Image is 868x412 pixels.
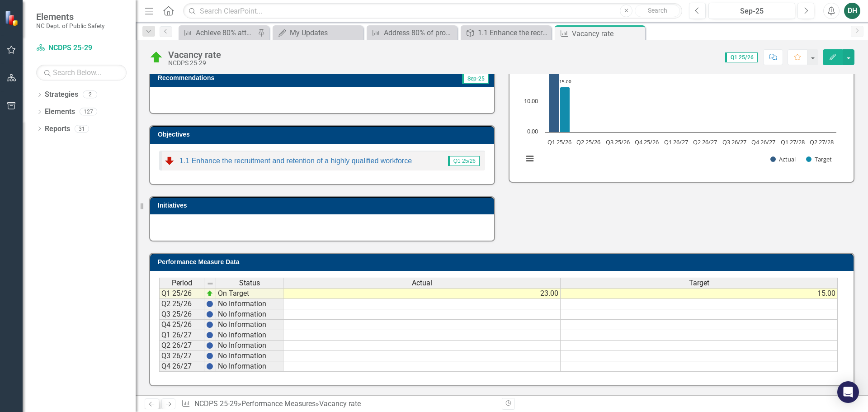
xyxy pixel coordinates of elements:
[519,37,844,173] div: Chart. Highcharts interactive chart.
[36,43,127,53] a: NCDPS 25-29
[45,107,75,117] a: Elements
[36,65,127,81] input: Search Below...
[478,27,549,38] div: 1.1 Enhance the recruitment and retention of a highly qualified workforce
[576,138,600,146] text: Q2 25/26
[635,138,659,146] text: Q4 25/26
[448,156,480,166] span: Q1 25/26
[560,87,570,132] path: Q1 25/26, 15. Target.
[751,138,775,146] text: Q4 26/27
[572,28,643,39] div: Vacancy rate
[770,155,796,163] button: Show Actual
[412,279,432,287] span: Actual
[283,288,561,299] td: 23.00
[319,399,361,408] div: Vacancy rate
[216,330,283,341] td: No Information
[708,3,795,19] button: Sep-25
[164,155,175,166] img: Below Plan
[527,127,538,135] text: 0.00
[158,259,849,265] h3: Performance Measure Data
[216,288,283,299] td: On Target
[216,351,283,361] td: No Information
[158,131,490,138] h3: Objectives
[80,108,97,116] div: 127
[216,309,283,320] td: No Information
[172,279,192,287] span: Period
[216,299,283,309] td: No Information
[722,138,746,146] text: Q3 26/27
[168,60,221,66] div: NCDPS 25-29
[781,138,805,146] text: Q1 27/28
[216,361,283,372] td: No Information
[384,27,455,38] div: Address 80% of process delays/bottlenecks by Q4 2027.
[206,342,213,349] img: BgCOk07PiH71IgAAAABJRU5ErkJggg==
[216,341,283,351] td: No Information
[159,341,204,351] td: Q2 26/27
[712,6,792,17] div: Sep-25
[561,288,838,299] td: 15.00
[206,290,213,297] img: zOikAAAAAElFTkSuQmCC
[806,155,832,163] button: Show Target
[83,91,97,99] div: 2
[559,78,571,85] text: 15.00
[181,399,495,409] div: » »
[239,279,260,287] span: Status
[216,320,283,330] td: No Information
[5,10,20,26] img: ClearPoint Strategy
[45,90,78,100] a: Strategies
[159,309,204,320] td: Q3 25/26
[524,97,538,105] text: 10.00
[206,363,213,370] img: BgCOk07PiH71IgAAAABJRU5ErkJggg==
[159,299,204,309] td: Q2 25/26
[275,27,361,38] a: My Updates
[181,27,255,38] a: Achieve 80% attendance rate at training sessions.
[207,280,214,287] img: 8DAGhfEEPCf229AAAAAElFTkSuQmCC
[206,352,213,360] img: BgCOk07PiH71IgAAAABJRU5ErkJggg==
[290,27,361,38] div: My Updates
[36,11,104,22] span: Elements
[194,399,238,408] a: NCDPS 25-29
[159,288,204,299] td: Q1 25/26
[159,330,204,341] td: Q1 26/27
[168,50,221,60] div: Vacancy rate
[725,52,758,62] span: Q1 25/26
[519,37,841,173] svg: Interactive chart
[206,311,213,318] img: BgCOk07PiH71IgAAAABJRU5ErkJggg==
[179,157,412,165] a: 1.1 Enhance the recruitment and retention of a highly qualified workforce
[159,361,204,372] td: Q4 26/27
[810,138,834,146] text: Q2 27/28
[196,27,255,38] div: Achieve 80% attendance rate at training sessions.
[45,124,70,134] a: Reports
[463,27,549,38] a: 1.1 Enhance the recruitment and retention of a highly qualified workforce
[648,7,667,14] span: Search
[547,138,571,146] text: Q1 25/26
[369,27,455,38] a: Address 80% of process delays/bottlenecks by Q4 2027.
[159,320,204,330] td: Q4 25/26
[159,351,204,361] td: Q3 26/27
[149,50,164,65] img: On Target
[693,138,717,146] text: Q2 26/27
[837,381,859,403] div: Open Intercom Messenger
[549,42,822,133] g: Actual, bar series 1 of 2 with 10 bars.
[606,138,630,146] text: Q3 25/26
[206,331,213,339] img: BgCOk07PiH71IgAAAABJRU5ErkJggg==
[75,125,89,133] div: 31
[36,22,104,29] small: NC Dept. of Public Safety
[689,279,709,287] span: Target
[524,152,536,165] button: View chart menu, Chart
[241,399,316,408] a: Performance Measures
[664,138,688,146] text: Q1 26/27
[158,202,490,209] h3: Initiatives
[206,321,213,328] img: BgCOk07PiH71IgAAAABJRU5ErkJggg==
[158,75,381,81] h3: Recommendations
[462,74,489,84] span: Sep-25
[635,5,680,17] button: Search
[844,3,860,19] button: DH
[183,3,682,19] input: Search ClearPoint...
[206,300,213,308] img: BgCOk07PiH71IgAAAABJRU5ErkJggg==
[549,62,559,132] path: Q1 25/26, 23. Actual.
